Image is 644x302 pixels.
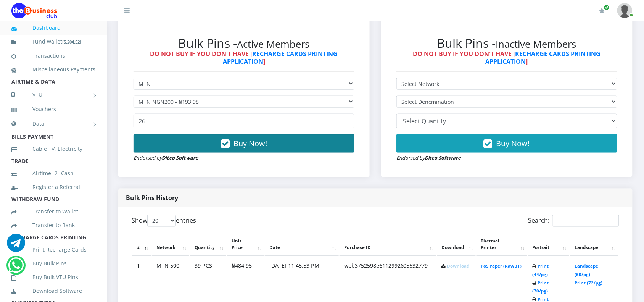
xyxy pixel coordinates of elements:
th: Quantity: activate to sort column ascending [190,233,226,257]
a: Cable TV, Electricity [11,140,95,158]
label: Show entries [132,215,196,227]
a: Chat for support [7,239,25,252]
h2: Bulk Pins - [396,36,617,50]
small: Endorsed by [134,154,198,161]
a: Vouchers [11,100,95,118]
img: User [617,3,633,18]
a: Transactions [11,47,95,65]
a: Data [11,114,95,133]
small: Endorsed by [396,154,461,161]
a: Airtime -2- Cash [11,165,95,182]
a: Print (44/pg) [533,263,549,278]
button: Buy Now! [134,134,354,153]
strong: Ditco Software [162,154,198,161]
a: Print (72/pg) [575,280,602,286]
a: RECHARGE CARDS PRINTING APPLICATION [223,50,338,65]
a: Miscellaneous Payments [11,61,95,78]
b: 5,204.52 [64,39,80,45]
th: Download: activate to sort column ascending [437,233,476,257]
th: Unit Price: activate to sort column ascending [227,233,264,257]
strong: Bulk Pins History [126,194,178,202]
th: #: activate to sort column descending [132,233,151,257]
a: Download Software [11,282,95,300]
strong: DO NOT BUY IF YOU DON'T HAVE [ ] [413,50,601,65]
button: Buy Now! [396,134,617,153]
a: Buy Bulk VTU Pins [11,268,95,286]
i: Renew/Upgrade Subscription [599,8,605,14]
a: Fund wallet[5,204.52] [11,33,95,51]
span: Buy Now! [496,138,530,149]
input: Enter Quantity [134,114,354,128]
a: Register a Referral [11,178,95,196]
th: Portrait: activate to sort column ascending [528,233,570,257]
h2: Bulk Pins - [134,36,354,50]
a: Landscape (60/pg) [575,263,598,278]
a: Buy Bulk Pins [11,255,95,272]
th: Landscape: activate to sort column ascending [570,233,618,257]
input: Search: [552,215,619,227]
a: Transfer to Bank [11,216,95,234]
label: Search: [528,215,619,227]
a: Download [447,263,470,269]
a: Transfer to Wallet [11,203,95,220]
span: Buy Now! [233,138,267,149]
small: [ ] [62,39,81,45]
th: Date: activate to sort column ascending [265,233,339,257]
span: Renew/Upgrade Subscription [604,5,610,10]
a: PoS Paper (RawBT) [481,263,522,269]
select: Showentries [147,215,176,227]
small: Inactive Members [496,37,576,51]
a: Chat for support [8,262,24,275]
a: RECHARGE CARDS PRINTING APPLICATION [486,50,601,65]
img: Logo [11,3,57,18]
th: Thermal Printer: activate to sort column ascending [477,233,527,257]
th: Purchase ID: activate to sort column ascending [340,233,436,257]
a: Print (70/pg) [533,280,549,294]
th: Network: activate to sort column ascending [152,233,189,257]
strong: Ditco Software [425,154,461,161]
a: VTU [11,85,95,104]
strong: DO NOT BUY IF YOU DON'T HAVE [ ] [150,50,338,65]
a: Dashboard [11,19,95,37]
a: Print Recharge Cards [11,241,95,258]
small: Active Members [237,37,310,51]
